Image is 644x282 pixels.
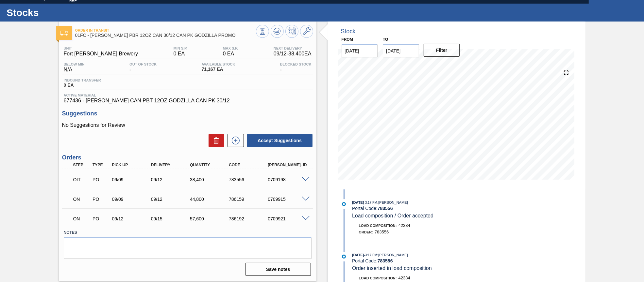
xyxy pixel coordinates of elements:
span: Below Min [64,62,85,66]
span: - 3:17 PM [364,201,378,204]
span: [DATE] [352,253,364,257]
div: 44,800 [188,197,232,202]
span: Order in transit [75,28,256,32]
div: Delete Suggestions [205,134,224,147]
button: Schedule Inventory [285,25,298,38]
span: Load composition / Order accepted [352,213,433,218]
p: ON [73,197,90,202]
button: Update Chart [271,25,284,38]
h3: Orders [62,154,313,161]
div: 09/09/2025 [110,197,154,202]
span: Out Of Stock [129,62,157,66]
button: Save notes [246,263,311,276]
span: Load Composition : [359,224,397,228]
div: New suggestion [224,134,244,147]
div: 0709915 [266,197,310,202]
p: OIT [73,177,90,182]
div: Portal Code: [352,206,507,211]
input: mm/dd/yyyy [342,44,378,57]
button: Accept Suggestions [247,134,313,147]
div: Purchase order [91,216,111,221]
div: Quantity [188,163,232,167]
span: MIN S.P. [174,46,188,50]
div: - [279,62,313,73]
p: No Suggestions for Review [62,122,313,128]
div: Negotiating Order [72,212,92,226]
span: Fort [PERSON_NAME] Brewery [64,51,138,57]
button: Stocks Overview [256,25,269,38]
div: Portal Code: [352,258,507,263]
span: [DATE] [352,200,364,204]
div: Step [72,163,92,167]
span: Order : [359,230,373,234]
p: ON [73,216,90,221]
span: 0 EA [223,51,238,57]
div: 09/12/2025 [149,197,193,202]
span: 0 EA [174,51,188,57]
div: Pick up [110,163,154,167]
div: 786192 [227,216,271,221]
span: 0 EA [64,83,101,88]
span: Unit [64,46,138,50]
span: MAX S.P. [223,46,238,50]
div: 09/09/2025 [110,177,154,182]
div: 0709198 [266,177,310,182]
h3: Suggestions [62,110,313,117]
label: From [342,37,353,42]
span: 71,167 EA [202,67,235,72]
span: Inbound Transfer [64,78,101,82]
span: 783556 [375,230,389,234]
div: Type [91,163,111,167]
span: Next Delivery [274,46,312,50]
div: 09/12/2025 [110,216,154,221]
span: Load Composition : [359,276,397,280]
span: Blocked Stock [280,62,312,66]
button: Filter [424,44,460,57]
div: 38,400 [188,177,232,182]
span: 42334 [398,275,410,280]
div: 786159 [227,197,271,202]
img: Ícone [60,31,68,36]
div: 09/15/2025 [149,216,193,221]
div: Order in transit [72,172,92,187]
button: Go to Master Data / General [300,25,313,38]
span: Order inserted in load composition [352,265,432,271]
span: : [PERSON_NAME] [377,200,408,204]
span: - 3:17 PM [364,253,378,257]
span: : [PERSON_NAME] [377,253,408,257]
input: mm/dd/yyyy [383,44,419,57]
span: 42334 [398,223,410,228]
div: [PERSON_NAME]. ID [266,163,310,167]
label: Notes [64,228,312,237]
div: N/A [62,62,86,73]
div: Accept Suggestions [244,133,313,148]
div: Delivery [149,163,193,167]
div: Negotiating Order [72,192,92,206]
div: Purchase order [91,177,111,182]
div: 09/12/2025 [149,177,193,182]
strong: 783556 [378,258,393,263]
span: 09/12 - 38,400 EA [274,51,312,57]
strong: 783556 [378,206,393,211]
div: - [128,62,158,73]
div: 0709921 [266,216,310,221]
img: atual [342,202,346,206]
span: 677436 - [PERSON_NAME] CAN PBT 12OZ GODZILLA CAN PK 30/12 [64,98,312,104]
div: Stock [341,28,356,35]
div: Code [227,163,271,167]
div: 783556 [227,177,271,182]
span: 01FC - CARR PBR 12OZ CAN 30/12 CAN PK GODZILLA PROMO [75,33,256,38]
div: Purchase order [91,197,111,202]
label: to [383,37,388,42]
div: 57,600 [188,216,232,221]
span: Available Stock [202,62,235,66]
img: atual [342,255,346,259]
span: Active Material [64,93,312,97]
h1: Stocks [7,9,123,16]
